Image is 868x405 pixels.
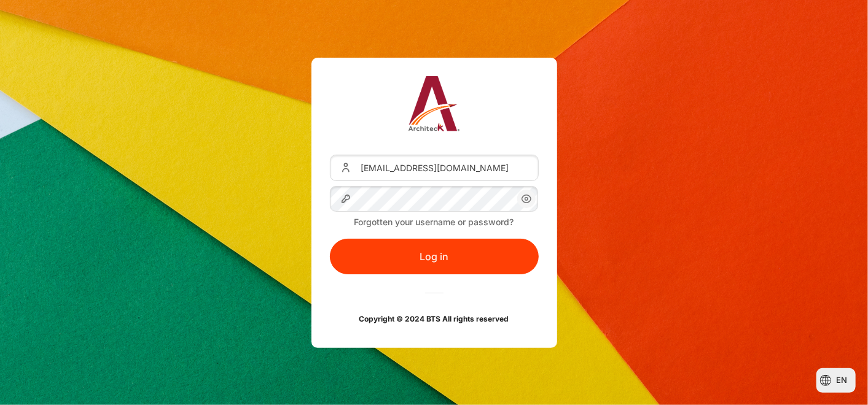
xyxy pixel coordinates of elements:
[409,76,459,131] img: Architeck
[330,239,539,274] button: Log in
[409,76,459,136] a: Architeck
[359,314,509,323] strong: Copyright © 2024 BTS All rights reserved
[836,374,847,387] span: en
[330,155,539,180] input: Username or Email Address
[816,368,856,393] button: Languages
[354,217,514,227] a: Forgotten your username or password?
